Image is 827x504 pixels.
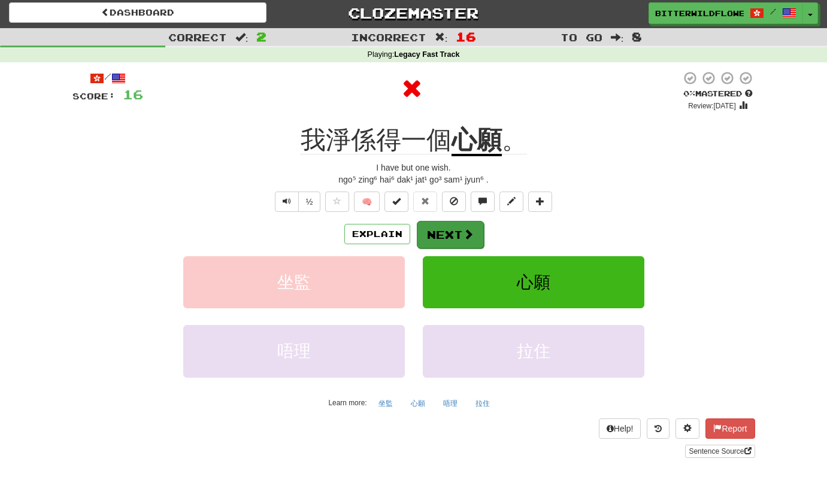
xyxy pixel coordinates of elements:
[272,192,321,212] div: Text-to-speech controls
[649,2,803,24] a: BitterWildflower6566 /
[517,273,550,292] span: 心願
[9,2,266,23] a: Dashboard
[499,192,523,212] button: Edit sentence (alt+d)
[456,29,476,44] span: 16
[235,32,249,42] span: :
[770,7,776,16] span: /
[423,256,644,308] button: 心願
[469,394,496,412] button: 拉住
[423,325,644,377] button: 拉住
[611,32,624,42] span: :
[344,224,410,244] button: Explain
[298,192,321,212] button: ½
[72,91,116,101] span: Score:
[502,126,527,154] span: 。
[681,89,755,99] div: Mastered
[413,192,437,212] button: Reset to 0% Mastered (alt+r)
[404,394,432,412] button: 心願
[632,29,642,44] span: 8
[442,192,466,212] button: Ignore sentence (alt+i)
[301,126,452,154] span: 我淨係得一個
[528,192,552,212] button: Add to collection (alt+a)
[72,174,755,186] div: ngo⁵ zing⁶ hai⁶ dak¹ jat¹ go³ sam¹ jyun⁶ .
[277,273,311,292] span: 坐監
[256,29,266,44] span: 2
[688,102,736,110] small: Review: [DATE]
[275,192,299,212] button: Play sentence audio (ctl+space)
[372,394,399,412] button: 坐監
[517,342,550,360] span: 拉住
[394,50,459,59] strong: Legacy Fast Track
[72,71,143,86] div: /
[599,418,641,439] button: Help!
[705,418,755,439] button: Report
[471,192,495,212] button: Discuss sentence (alt+u)
[123,87,143,102] span: 16
[417,221,484,248] button: Next
[354,192,380,212] button: 🧠
[168,31,227,43] span: Correct
[561,31,602,43] span: To go
[284,2,542,23] a: Clozemaster
[647,418,670,439] button: Round history (alt+y)
[435,32,448,42] span: :
[351,31,426,43] span: Incorrect
[325,192,349,212] button: Favorite sentence (alt+f)
[437,394,464,412] button: 唔理
[655,8,744,19] span: BitterWildflower6566
[683,89,695,98] span: 0 %
[277,342,311,360] span: 唔理
[183,325,405,377] button: 唔理
[328,399,366,407] small: Learn more:
[685,445,755,458] a: Sentence Source
[452,126,502,156] u: 心願
[384,192,408,212] button: Set this sentence to 100% Mastered (alt+m)
[183,256,405,308] button: 坐監
[72,162,755,174] div: I have but one wish.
